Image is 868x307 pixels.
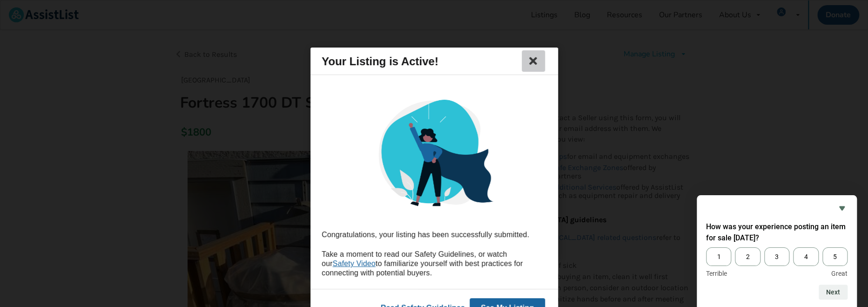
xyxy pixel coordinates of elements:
[831,270,848,277] span: Great
[735,247,760,266] span: 2
[706,270,727,277] span: Terrible
[322,48,438,75] div: Your Listing is Active!
[706,203,848,300] div: How was your experience posting an item for sale today? Select an option from 1 to 5, with 1 bein...
[819,285,848,300] button: Next question
[332,259,375,267] a: Safety Video
[366,87,502,223] img: post_success
[322,230,547,239] div: Congratulations, your listing has been successfully submitted.
[836,203,848,214] button: Hide survey
[322,250,547,278] div: Take a moment to read our Safety Guidelines, or watch our to familiarize yourself with best pract...
[706,247,731,266] span: 1
[822,247,848,266] span: 5
[793,247,818,266] span: 4
[764,247,789,266] span: 3
[706,221,848,244] h2: How was your experience posting an item for sale today? Select an option from 1 to 5, with 1 bein...
[706,247,848,277] div: How was your experience posting an item for sale today? Select an option from 1 to 5, with 1 bein...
